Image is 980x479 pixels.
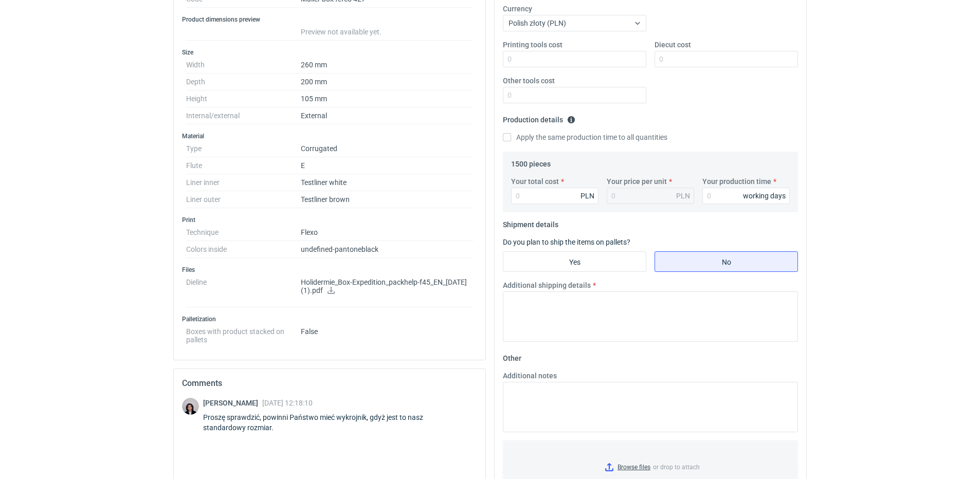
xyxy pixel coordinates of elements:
label: Apply the same production time to all quantities [503,132,667,142]
legend: 1500 pieces [511,156,551,168]
h3: Material [182,132,477,140]
p: Holidermie_Box-Expedition_packhelp-f45_EN_[DATE] (1).pdf [301,278,473,296]
div: working days [743,191,786,201]
dt: Height [186,90,301,107]
div: Proszę sprawdzić, powinni Państwo mieć wykrojnik, gdyż jest to nasz standardowy rozmiar. [203,412,477,433]
label: Your production time [702,176,771,187]
h3: Files [182,266,477,274]
label: Additional shipping details [503,280,591,290]
label: Your price per unit [607,176,667,187]
label: Diecut cost [655,40,691,50]
dt: Width [186,57,301,73]
dt: Technique [186,224,301,241]
label: Do you plan to ship the items on pallets? [503,238,630,246]
dt: Type [186,140,301,157]
label: Printing tools cost [503,40,562,50]
input: 0 [503,87,646,103]
legend: Shipment details [503,216,558,229]
span: [PERSON_NAME] [203,399,262,407]
label: Yes [503,251,646,272]
dd: E [301,157,473,174]
dd: 105 mm [301,90,473,107]
dt: Boxes with product stacked on pallets [186,323,301,344]
dd: Corrugated [301,140,473,157]
input: 0 [511,188,598,204]
legend: Other [503,350,521,362]
img: Sebastian Markut [182,398,199,415]
label: Currency [503,4,532,14]
span: [DATE] 12:18:10 [262,399,313,407]
h3: Size [182,48,477,57]
input: 0 [503,51,646,67]
dt: Flute [186,157,301,174]
h3: Palletization [182,315,477,323]
span: Preview not available yet. [301,28,382,36]
dt: Dieline [186,274,301,307]
label: Other tools cost [503,76,555,86]
h2: Comments [182,377,477,390]
dt: Liner inner [186,174,301,191]
div: PLN [580,191,594,201]
dd: Testliner brown [301,191,473,208]
input: 0 [655,51,798,67]
label: Additional notes [503,371,557,381]
dd: Flexo [301,224,473,241]
h3: Print [182,216,477,224]
dd: External [301,107,473,124]
div: PLN [676,191,690,201]
dt: Depth [186,73,301,90]
span: Polish złoty (PLN) [509,19,566,27]
dd: undefined-pantone black [301,241,473,258]
legend: Production details [503,112,575,124]
dd: Testliner white [301,174,473,191]
dt: Internal/external [186,107,301,124]
dd: 200 mm [301,73,473,90]
h3: Product dimensions preview [182,15,477,24]
label: No [655,251,798,272]
input: 0 [702,188,790,204]
dt: Colors inside [186,241,301,258]
dd: 260 mm [301,57,473,73]
dd: False [301,323,473,344]
label: Your total cost [511,176,559,187]
dt: Liner outer [186,191,301,208]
